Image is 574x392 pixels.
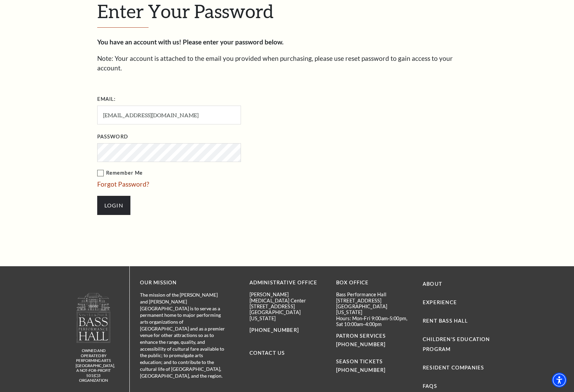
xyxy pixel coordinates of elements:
p: [GEOGRAPHIC_DATA][US_STATE] [250,309,326,321]
strong: Please enter your password below. [183,38,283,46]
p: Administrative Office [250,279,326,287]
input: Required [97,106,241,124]
p: [PHONE_NUMBER] [250,326,326,335]
p: [PERSON_NAME][MEDICAL_DATA] Center [250,292,326,303]
a: FAQs [423,383,437,389]
a: Resident Companies [423,365,484,370]
img: logo-footer.png [76,293,111,343]
strong: You have an account with us! [97,38,181,46]
a: Contact Us [250,350,285,356]
div: Accessibility Menu [552,373,567,388]
a: Forgot Password? [97,180,149,188]
label: Remember Me [97,169,309,177]
p: [STREET_ADDRESS] [336,298,412,303]
p: SEASON TICKETS [PHONE_NUMBER] [336,349,412,375]
a: Children's Education Program [423,336,490,352]
p: BOX OFFICE [336,279,412,287]
p: [STREET_ADDRESS] [250,303,326,309]
p: owned and operated by Performing Arts [GEOGRAPHIC_DATA], A NOT-FOR-PROFIT 501(C)3 ORGANIZATION [76,348,112,383]
p: Hours: Mon-Fri 9:00am-5:00pm, Sat 10:00am-4:00pm [336,315,412,327]
p: Bass Performance Hall [336,292,412,297]
p: OUR MISSION [140,279,226,287]
p: The mission of the [PERSON_NAME] and [PERSON_NAME][GEOGRAPHIC_DATA] is to serve as a permanent ho... [140,292,226,379]
a: Experience [423,299,457,305]
label: Email: [97,95,116,104]
p: Note: Your account is attached to the email you provided when purchasing, please use reset passwo... [97,54,477,73]
p: PATRON SERVICES [PHONE_NUMBER] [336,332,412,349]
a: Rent Bass Hall [423,318,468,324]
label: Password [97,133,128,141]
a: About [423,281,442,287]
p: [GEOGRAPHIC_DATA][US_STATE] [336,303,412,315]
input: Submit button [97,196,130,215]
